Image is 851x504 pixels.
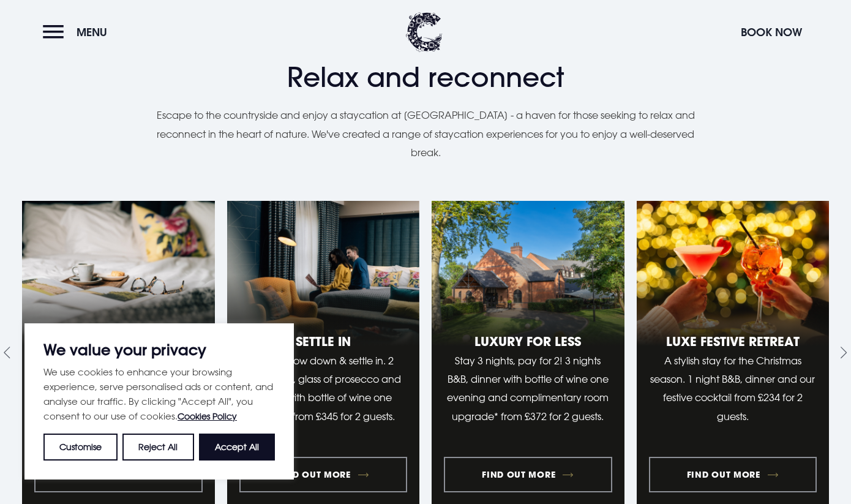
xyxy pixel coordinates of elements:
[43,364,275,424] p: We use cookies to enhance your browsing experience, serve personalised ads or content, and analys...
[227,201,420,504] li: 2 of 10
[77,25,107,39] span: Menu
[22,61,829,94] span: Relax and reconnect
[144,106,707,162] p: Escape to the countryside and enjoy a staycation at [GEOGRAPHIC_DATA] - a haven for those seeking...
[178,411,237,421] a: Cookies Policy
[43,434,118,461] button: Customise
[24,323,294,480] div: We value your privacy
[637,201,830,504] li: 4 of 10
[735,19,808,45] button: Book Now
[122,434,193,461] button: Reject All
[406,12,443,52] img: Clandeboye Lodge
[22,201,215,504] li: 1 of 10
[43,19,113,45] button: Menu
[199,434,275,461] button: Accept All
[432,201,624,504] li: 3 of 10
[831,343,851,363] button: Next slide
[43,342,275,357] p: We value your privacy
